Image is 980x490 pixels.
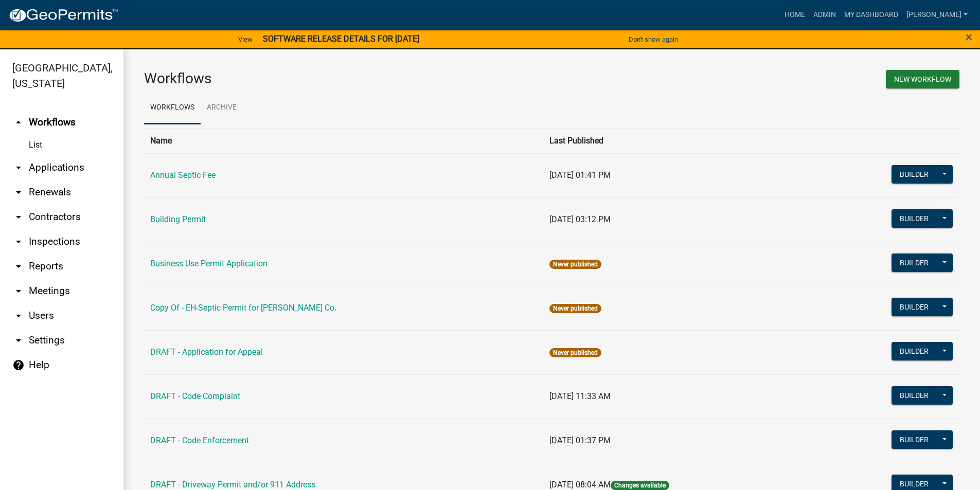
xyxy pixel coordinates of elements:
i: arrow_drop_up [12,116,25,129]
button: Builder [892,342,937,360]
i: arrow_drop_down [12,161,25,174]
a: DRAFT - Driveway Permit and/or 911 Address [150,480,315,489]
span: × [966,30,972,44]
i: arrow_drop_down [12,211,25,223]
button: Builder [892,209,937,228]
strong: SOFTWARE RELEASE DETAILS FOR [DATE] [263,34,419,44]
button: Builder [892,430,937,449]
a: Copy Of - EH-Septic Permit for [PERSON_NAME] Co. [150,303,336,313]
h3: Workflows [144,70,544,87]
a: My Dashboard [840,5,902,25]
span: Never published [549,348,601,357]
button: Builder [892,253,937,272]
a: Building Permit [150,214,206,224]
a: DRAFT - Code Enforcement [150,435,249,445]
span: Changes available [611,481,669,490]
i: arrow_drop_down [12,186,25,198]
button: Close [966,31,972,43]
a: Admin [809,5,840,25]
i: arrow_drop_down [12,235,25,248]
button: Builder [892,386,937,405]
a: Archive [201,92,243,124]
span: [DATE] 08:04 AM [549,480,611,489]
button: Don't show again [625,31,682,48]
a: [PERSON_NAME] [902,5,972,25]
i: arrow_drop_down [12,285,25,297]
i: arrow_drop_down [12,260,25,273]
i: arrow_drop_down [12,334,25,347]
button: New Workflow [886,70,959,88]
span: [DATE] 01:41 PM [549,170,611,180]
a: Business Use Permit Application [150,259,268,268]
th: Name [144,128,543,153]
span: [DATE] 11:33 AM [549,391,611,401]
a: Home [780,5,809,25]
a: Annual Septic Fee [150,170,216,180]
span: [DATE] 03:12 PM [549,214,611,224]
a: DRAFT - Application for Appeal [150,347,263,357]
span: Never published [549,260,601,269]
span: Never published [549,304,601,313]
i: arrow_drop_down [12,310,25,322]
button: Builder [892,165,937,184]
a: DRAFT - Code Complaint [150,391,240,401]
th: Last Published [543,128,809,153]
span: [DATE] 01:37 PM [549,435,611,445]
button: Builder [892,298,937,316]
a: View [234,31,257,48]
a: Workflows [144,92,201,124]
i: help [12,359,25,371]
